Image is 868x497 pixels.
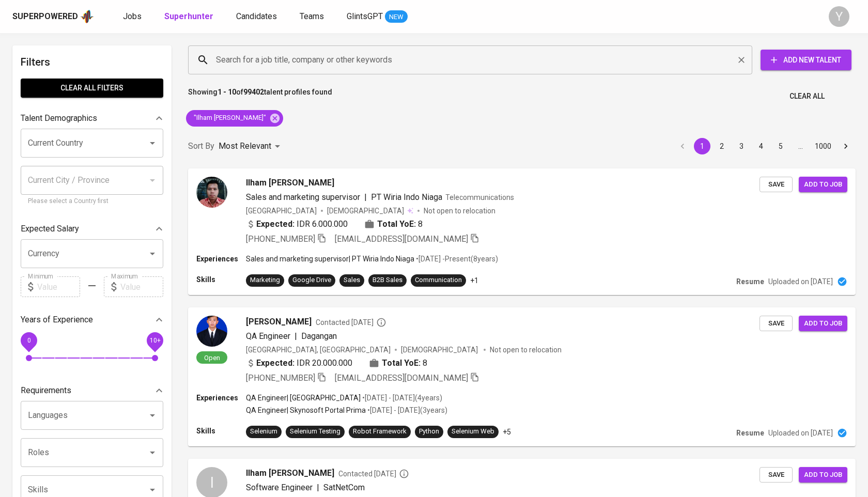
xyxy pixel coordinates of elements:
[335,373,468,383] span: [EMAIL_ADDRESS][DOMAIN_NAME]
[188,307,856,446] a: Open[PERSON_NAME]Contacted [DATE]QA Engineer|Dagangan[GEOGRAPHIC_DATA], [GEOGRAPHIC_DATA][DEMOGRA...
[295,330,297,343] span: |
[382,357,421,369] b: Total YoE:
[445,193,514,201] span: Telecommunications
[186,113,272,123] span: "Ilham [PERSON_NAME]"
[760,177,793,193] button: Save
[21,223,79,235] p: Expected Salary
[361,393,442,403] p: • [DATE] - [DATE] ( 4 years )
[246,254,414,264] p: Sales and marketing supervisor | PT Wiria Indo Niaga
[218,88,236,96] b: 1 - 10
[37,276,80,297] input: Value
[799,177,847,193] button: Add to job
[347,10,408,23] a: GlintsGPT NEW
[21,314,93,326] p: Years of Experience
[80,9,94,24] img: app logo
[785,87,829,106] button: Clear All
[246,357,352,369] div: IDR 20.000.000
[292,275,331,285] div: Google Drive
[196,426,246,436] p: Skills
[760,467,793,483] button: Save
[385,12,408,22] span: NEW
[196,274,246,285] p: Skills
[246,218,348,230] div: IDR 6.000.000
[243,88,264,96] b: 99402
[804,318,842,330] span: Add to job
[452,427,494,437] div: Selenium Web
[21,108,163,129] div: Talent Demographics
[246,345,391,355] div: [GEOGRAPHIC_DATA], [GEOGRAPHIC_DATA]
[799,316,847,332] button: Add to job
[21,54,163,70] h6: Filters
[21,79,163,98] button: Clear All filters
[246,206,317,216] div: [GEOGRAPHIC_DATA]
[301,331,337,341] span: Dagangan
[246,393,361,403] p: QA Engineer | [GEOGRAPHIC_DATA]
[246,316,312,328] span: [PERSON_NAME]
[415,275,462,285] div: Communication
[714,138,730,154] button: Go to page 2
[423,357,427,369] span: 8
[120,276,163,297] input: Value
[760,316,793,332] button: Save
[300,11,324,21] span: Teams
[250,275,280,285] div: Marketing
[21,309,163,330] div: Years of Experience
[316,317,386,328] span: Contacted [DATE]
[246,177,334,189] span: Ilham [PERSON_NAME]
[769,54,843,67] span: Add New Talent
[186,110,283,127] div: "Ilham [PERSON_NAME]"
[399,469,409,479] svg: By Batam recruiter
[246,373,315,383] span: [PHONE_NUMBER]
[765,179,787,191] span: Save
[377,218,416,230] b: Total YoE:
[145,445,160,460] button: Open
[772,138,789,154] button: Go to page 5
[338,469,409,479] span: Contacted [DATE]
[373,275,402,285] div: B2B Sales
[29,82,155,95] span: Clear All filters
[317,482,319,494] span: |
[799,467,847,483] button: Add to job
[145,483,160,497] button: Open
[503,427,511,437] p: +5
[768,428,833,438] p: Uploaded on [DATE]
[164,11,213,21] b: Superhunter
[149,337,160,344] span: 10+
[736,276,764,287] p: Resume
[196,177,227,208] img: f69e4269c2d6c30f73d678c0ceff6f0e.jpeg
[250,427,277,437] div: Selenium
[164,10,215,23] a: Superhunter
[364,191,367,204] span: |
[753,138,769,154] button: Go to page 4
[246,192,360,202] span: Sales and marketing supervisor
[196,254,246,264] p: Experiences
[673,138,856,154] nav: pagination navigation
[21,112,97,125] p: Talent Demographics
[424,206,495,216] p: Not open to relocation
[246,331,290,341] span: QA Engineer
[246,483,313,492] span: Software Engineer
[236,10,279,23] a: Candidates
[290,427,340,437] div: Selenium Testing
[219,140,271,152] p: Most Relevant
[804,469,842,481] span: Add to job
[418,218,423,230] span: 8
[376,317,386,328] svg: By Batam recruiter
[327,206,406,216] span: [DEMOGRAPHIC_DATA]
[256,218,295,230] b: Expected:
[12,11,78,23] div: Superpowered
[323,483,365,492] span: SatNetCom
[145,246,160,261] button: Open
[219,137,284,156] div: Most Relevant
[371,192,442,202] span: PT Wiria Indo Niaga
[347,11,383,21] span: GlintsGPT
[188,87,332,106] p: Showing of talent profiles found
[246,405,366,415] p: QA Engineer | Skynosoft Portal Prima
[694,138,710,154] button: page 1
[12,9,94,24] a: Superpoweredapp logo
[196,393,246,403] p: Experiences
[196,316,227,347] img: 0d52411bed2f011367af863d36c8a44c.jpg
[300,10,326,23] a: Teams
[765,469,787,481] span: Save
[765,318,787,330] span: Save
